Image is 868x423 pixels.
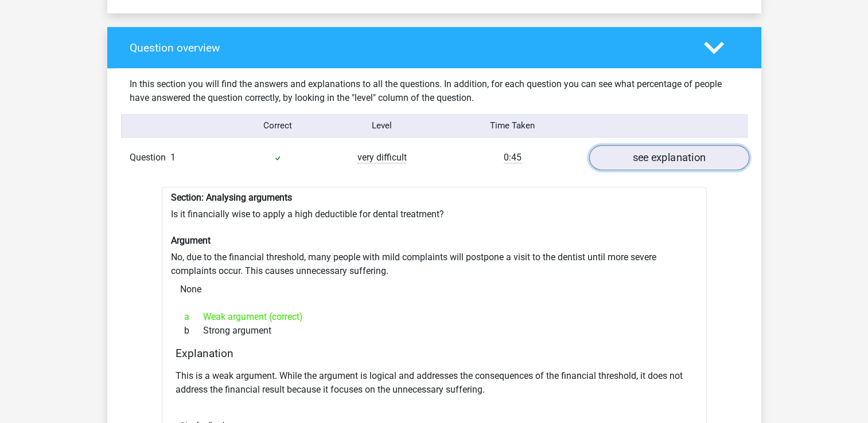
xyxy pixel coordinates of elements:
[130,41,687,54] h4: Question overview
[171,278,698,301] div: None
[589,145,749,170] a: see explanation
[504,152,521,163] span: 0:45
[121,77,748,105] div: In this section you will find the answers and explanations to all the questions. In addition, for...
[171,235,698,246] h6: Argument
[184,324,203,338] span: b
[170,152,176,163] span: 1
[330,119,434,132] div: Level
[434,119,590,132] div: Time Taken
[130,151,170,164] span: Question
[176,324,693,338] div: Strong argument
[176,310,693,324] div: Weak argument (correct)
[357,152,407,163] span: very difficult
[184,310,203,324] span: a
[176,369,693,397] p: This is a weak argument. While the argument is logical and addresses the consequences of the fina...
[171,192,698,203] h6: Section: Analysing arguments
[225,119,330,132] div: Correct
[176,347,693,360] h4: Explanation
